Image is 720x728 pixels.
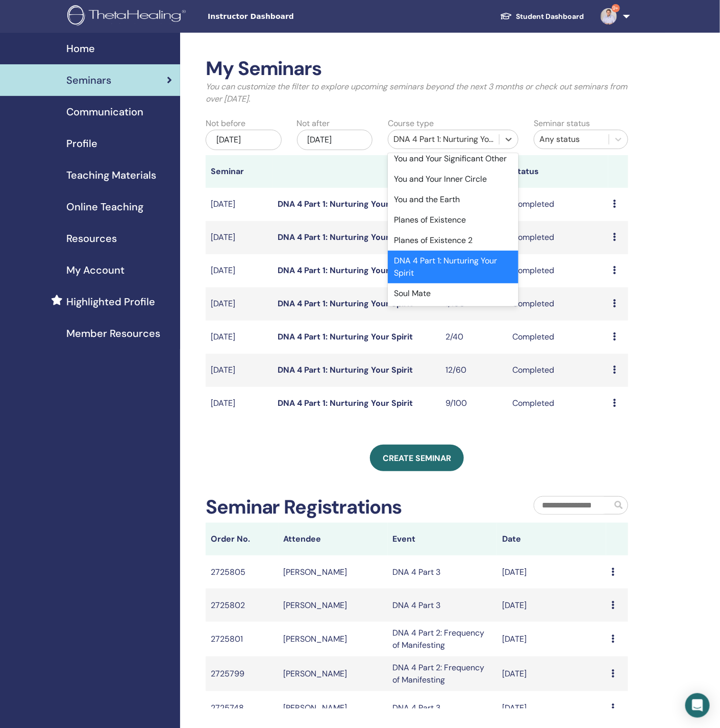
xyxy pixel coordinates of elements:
[388,251,518,283] div: DNA 4 Part 1: Nurturing Your Spirit
[278,398,413,408] a: DNA 4 Part 1: Nurturing Your Spirit
[388,622,497,657] td: DNA 4 Part 2: Frequency of Manifesting
[66,294,155,309] span: Highlighted Profile
[507,354,608,387] td: Completed
[66,104,143,119] span: Communication
[440,387,507,420] td: 9/100
[497,622,606,657] td: [DATE]
[206,155,272,188] th: Seminar
[388,691,497,724] td: DNA 4 Part 3
[497,589,606,622] td: [DATE]
[279,691,388,724] td: [PERSON_NAME]
[206,657,279,691] td: 2725799
[206,130,282,150] div: [DATE]
[67,5,189,28] img: logo.png
[66,41,95,56] span: Home
[388,657,497,691] td: DNA 4 Part 2: Frequency of Manifesting
[497,691,606,724] td: [DATE]
[507,155,608,188] th: Status
[66,199,143,214] span: Online Teaching
[612,4,620,12] span: 9+
[497,555,606,589] td: [DATE]
[206,496,402,519] h2: Seminar Registrations
[206,287,272,321] td: [DATE]
[66,136,97,151] span: Profile
[278,199,413,209] a: DNA 4 Part 1: Nurturing Your Spirit
[206,523,279,555] th: Order No.
[388,230,518,251] div: Planes of Existence 2
[388,555,497,589] td: DNA 4 Part 3
[206,387,272,420] td: [DATE]
[66,72,111,88] span: Seminars
[383,453,451,464] span: Create seminar
[206,117,245,130] label: Not before
[278,298,413,309] a: DNA 4 Part 1: Nurturing Your Spirit
[507,387,608,420] td: Completed
[206,188,272,221] td: [DATE]
[278,365,413,375] a: DNA 4 Part 1: Nurturing Your Spirit
[440,354,507,387] td: 12/60
[66,167,156,183] span: Teaching Materials
[206,321,272,354] td: [DATE]
[278,232,413,242] a: DNA 4 Part 1: Nurturing Your Spirit
[601,8,617,25] img: default.jpg
[206,57,628,81] h2: My Seminars
[507,321,608,354] td: Completed
[206,254,272,287] td: [DATE]
[507,287,608,321] td: Completed
[297,130,373,150] div: [DATE]
[278,331,413,342] a: DNA 4 Part 1: Nurturing Your Spirit
[388,304,518,324] div: Animal Seminar
[370,445,464,471] a: Create seminar
[279,589,388,622] td: [PERSON_NAME]
[388,210,518,230] div: Planes of Existence
[440,321,507,354] td: 2/40
[208,11,361,22] span: Instructor Dashboard
[388,189,518,210] div: You and the Earth
[388,117,434,130] label: Course type
[539,133,604,145] div: Any status
[507,221,608,254] td: Completed
[206,555,279,589] td: 2725805
[297,117,330,130] label: Not after
[279,555,388,589] td: [PERSON_NAME]
[393,133,494,145] div: DNA 4 Part 1: Nurturing Your Spirit
[206,354,272,387] td: [DATE]
[500,12,512,20] img: graduation-cap-white.svg
[388,283,518,304] div: Soul Mate
[388,149,518,169] div: You and Your Significant Other
[206,622,279,657] td: 2725801
[279,523,388,555] th: Attendee
[279,657,388,691] td: [PERSON_NAME]
[388,523,497,555] th: Event
[534,117,590,130] label: Seminar status
[206,221,272,254] td: [DATE]
[507,188,608,221] td: Completed
[388,169,518,189] div: You and Your Inner Circle
[206,81,628,105] p: You can customize the filter to explore upcoming seminars beyond the next 3 months or check out s...
[279,622,388,657] td: [PERSON_NAME]
[492,7,592,26] a: Student Dashboard
[497,523,606,555] th: Date
[278,265,413,276] a: DNA 4 Part 1: Nurturing Your Spirit
[388,589,497,622] td: DNA 4 Part 3
[206,589,279,622] td: 2725802
[206,691,279,724] td: 2725748
[507,254,608,287] td: Completed
[66,326,160,341] span: Member Resources
[685,693,710,718] div: Open Intercom Messenger
[66,262,125,278] span: My Account
[66,231,117,246] span: Resources
[497,657,606,691] td: [DATE]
